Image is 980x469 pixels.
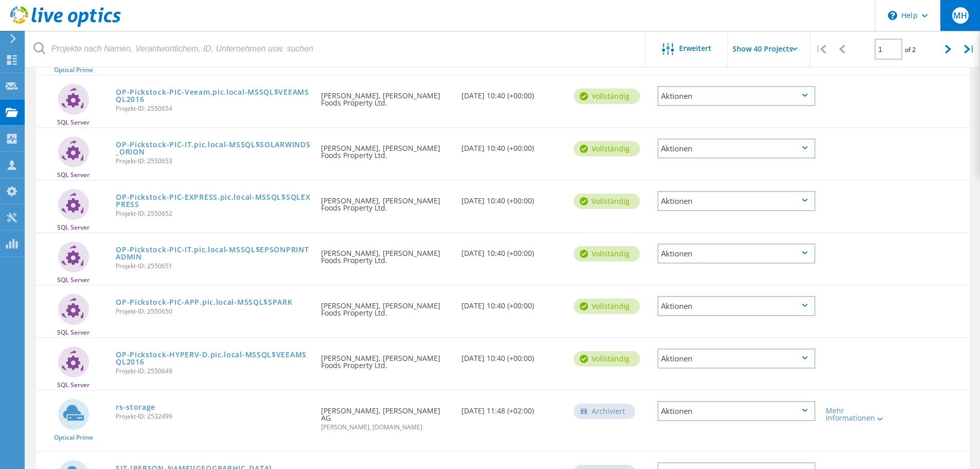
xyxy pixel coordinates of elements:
[57,329,90,336] span: SQL Server
[116,351,311,366] a: OP-Pickstock-HYPERV-D.pic.local-MSSQL$VEEAMSQL2016
[116,246,311,260] a: OP-Pickstock-PIC-IT.pic.local-MSSQL$EPSONPRINTADMIN
[57,277,90,283] span: SQL Server
[456,128,568,162] div: [DATE] 10:40 (+00:00)
[574,89,640,104] div: vollständig
[574,194,640,209] div: vollständig
[57,382,90,388] span: SQL Server
[657,349,815,369] div: Aktionen
[116,158,311,164] span: Projekt-ID: 2550653
[54,435,93,441] span: Optical Prime
[57,119,90,126] span: SQL Server
[116,368,311,374] span: Projekt-ID: 2550649
[321,424,451,430] span: [PERSON_NAME], [DOMAIN_NAME]
[888,11,897,20] svg: \n
[456,181,568,215] div: [DATE] 10:40 (+00:00)
[826,407,890,422] div: Mehr Informationen
[657,86,815,106] div: Aktionen
[26,31,646,67] input: Projekte nach Namen, Verantwortlichem, ID, Unternehmen usw. suchen
[116,413,311,420] span: Projekt-ID: 2532499
[57,224,90,231] span: SQL Server
[57,172,90,178] span: SQL Server
[657,296,815,316] div: Aktionen
[657,138,815,159] div: Aktionen
[116,308,311,315] span: Projekt-ID: 2550650
[905,45,916,54] span: of 2
[574,351,640,367] div: vollständig
[116,89,311,103] a: OP-Pickstock-PIC-Veeam.pic.local-MSSQL$VEEAMSQL2016
[116,141,311,155] a: OP-Pickstock-PIC-IT.pic.local-MSSQL$SOLARWINDS_ORION
[316,391,456,441] div: [PERSON_NAME], [PERSON_NAME] AG
[316,76,456,117] div: [PERSON_NAME], [PERSON_NAME] Foods Property Ltd.
[316,338,456,379] div: [PERSON_NAME], [PERSON_NAME] Foods Property Ltd.
[456,391,568,425] div: [DATE] 11:48 (+02:00)
[316,128,456,169] div: [PERSON_NAME], [PERSON_NAME] Foods Property Ltd.
[116,299,292,306] a: OP-Pickstock-PIC-APP.pic.local-MSSQL$SPARK
[456,338,568,372] div: [DATE] 10:40 (+00:00)
[456,286,568,320] div: [DATE] 10:40 (+00:00)
[574,299,640,314] div: vollständig
[574,246,640,262] div: vollständig
[959,31,980,67] div: |
[116,404,155,411] a: rs-storage
[456,76,568,110] div: [DATE] 10:40 (+00:00)
[116,194,311,208] a: OP-Pickstock-PIC-EXPRESS.pic.local-MSSQL$SQLEXPRESS
[54,67,93,73] span: Optical Prime
[679,45,711,52] span: Erweitert
[657,244,815,264] div: Aktionen
[316,181,456,222] div: [PERSON_NAME], [PERSON_NAME] Foods Property Ltd.
[657,401,815,421] div: Aktionen
[657,191,815,211] div: Aktionen
[316,233,456,274] div: [PERSON_NAME], [PERSON_NAME] Foods Property Ltd.
[116,106,311,112] span: Projekt-ID: 2550654
[316,286,456,327] div: [PERSON_NAME], [PERSON_NAME] Foods Property Ltd.
[810,31,831,67] div: |
[10,22,121,29] a: Live Optics Dashboard
[574,141,640,157] div: vollständig
[574,404,635,419] div: Archiviert
[953,11,967,20] span: MH
[116,211,311,217] span: Projekt-ID: 2550652
[116,263,311,269] span: Projekt-ID: 2550651
[456,233,568,267] div: [DATE] 10:40 (+00:00)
